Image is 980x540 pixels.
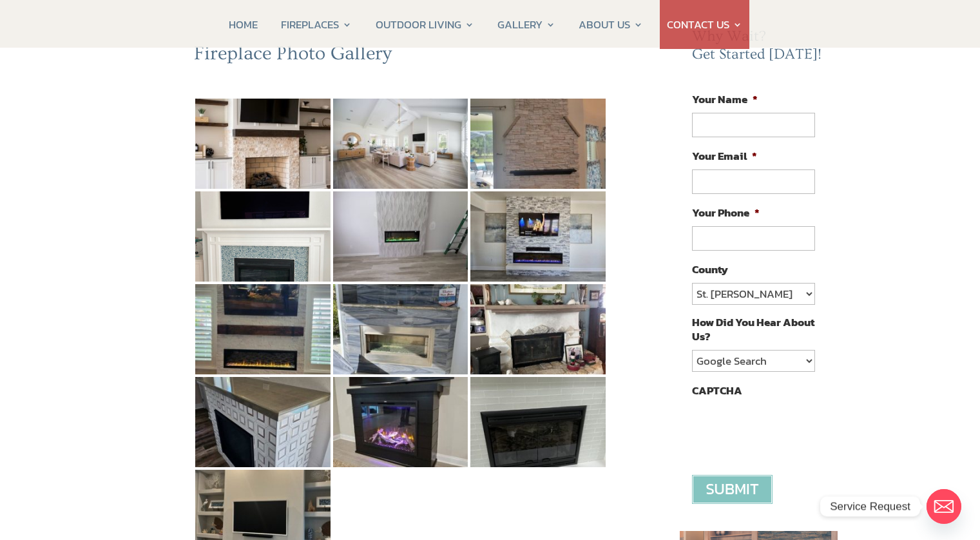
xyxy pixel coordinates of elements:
img: 31 [195,284,331,374]
h2: Fireplace Photo Gallery [194,42,608,72]
img: 30 [470,191,606,282]
img: 25 [195,99,331,189]
img: 29 [333,191,468,282]
label: Your Name [692,92,758,106]
img: 34 [195,377,331,467]
img: 28 [195,191,331,282]
label: County [692,262,728,276]
img: 36 [470,377,606,467]
h2: Why Wait? Get Started [DATE]! [692,28,825,70]
label: Your Phone [692,206,760,220]
img: 35 [333,377,468,467]
input: Submit [692,475,773,504]
img: 33 [470,284,606,374]
a: Email [927,489,961,524]
label: CAPTCHA [692,383,742,398]
img: 26 [333,99,468,189]
img: 27 [470,99,606,189]
iframe: reCAPTCHA [692,404,888,454]
label: How Did You Hear About Us? [692,315,814,343]
label: Your Email [692,149,757,163]
img: 32 [333,284,468,374]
